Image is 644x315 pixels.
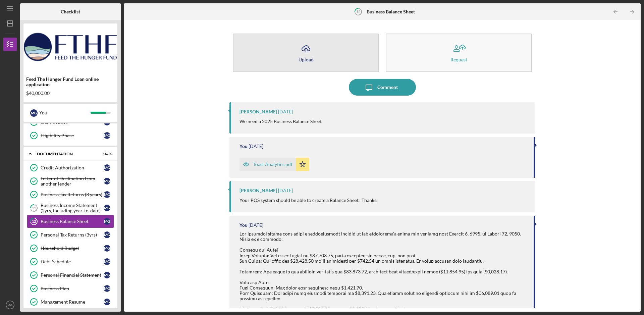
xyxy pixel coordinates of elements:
[27,201,114,215] a: 11Business Income Statement (2yrs, including year-to-date)MG
[26,91,115,96] div: $40,000.00
[27,295,114,309] a: Management ResumeMG
[41,192,104,197] div: Business Tax Returns (3 years)
[39,107,91,118] div: You
[41,232,104,238] div: Personal Tax Returns (3yrs)
[41,259,104,264] div: Debt Schedule
[104,164,110,171] div: M G
[386,34,532,72] button: Request
[41,165,104,170] div: Credit Authorization
[249,144,263,149] time: 2025-09-17 08:14
[104,132,110,139] div: M G
[104,191,110,198] div: M G
[239,188,277,193] div: [PERSON_NAME]
[239,118,322,125] p: We need a 2025 Business Balance Sheet
[239,109,277,114] div: [PERSON_NAME]
[23,27,117,67] img: Product logo
[249,222,263,228] time: 2025-09-12 21:59
[27,174,114,188] a: Letter of Declination from another lenderMG
[27,282,114,295] a: Business PlanMG
[367,9,415,14] b: Business Balance Sheet
[278,188,293,193] time: 2025-09-13 04:15
[41,272,104,278] div: Personal Financial Statement
[37,152,96,156] div: Documentation
[27,161,114,174] a: Credit AuthorizationMG
[239,197,377,204] p: Your POS system should be able to create a Balance Sheet. Thanks.
[233,34,379,72] button: Upload
[104,272,110,278] div: M G
[239,158,309,171] button: Toast Analytics.pdf
[41,286,104,291] div: Business Plan
[41,246,104,251] div: Household Budget
[41,133,104,138] div: Eligibility Phase
[278,109,293,114] time: 2025-09-20 01:42
[239,144,248,149] div: You
[26,76,115,87] div: Feed The Hunger Fund Loan online application
[41,176,104,187] div: Letter of Declination from another lender
[27,228,114,242] a: Personal Tax Returns (3yrs)MG
[32,219,36,224] tspan: 12
[104,245,110,252] div: M G
[100,152,112,156] div: 16 / 20
[349,79,416,96] button: Comment
[356,9,360,14] tspan: 12
[7,303,12,307] text: MG
[27,215,114,228] a: 12Business Balance SheetMG
[3,298,17,312] button: MG
[104,299,110,305] div: M G
[41,203,104,213] div: Business Income Statement (2yrs, including year-to-date)
[41,219,104,224] div: Business Balance Sheet
[104,231,110,238] div: M G
[104,218,110,225] div: M G
[27,129,114,142] a: Eligibility PhaseMG
[30,109,38,117] div: M G
[41,299,104,305] div: Management Resume
[27,242,114,255] a: Household BudgetMG
[239,222,248,228] div: You
[27,268,114,282] a: Personal Financial StatementMG
[27,255,114,268] a: Debt ScheduleMG
[299,57,314,62] div: Upload
[61,9,80,14] b: Checklist
[104,285,110,292] div: M G
[32,206,36,210] tspan: 11
[104,205,110,211] div: M G
[450,57,467,62] div: Request
[104,178,110,185] div: M G
[104,258,110,265] div: M G
[377,79,398,96] div: Comment
[27,188,114,201] a: Business Tax Returns (3 years)MG
[253,162,292,167] div: Toast Analytics.pdf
